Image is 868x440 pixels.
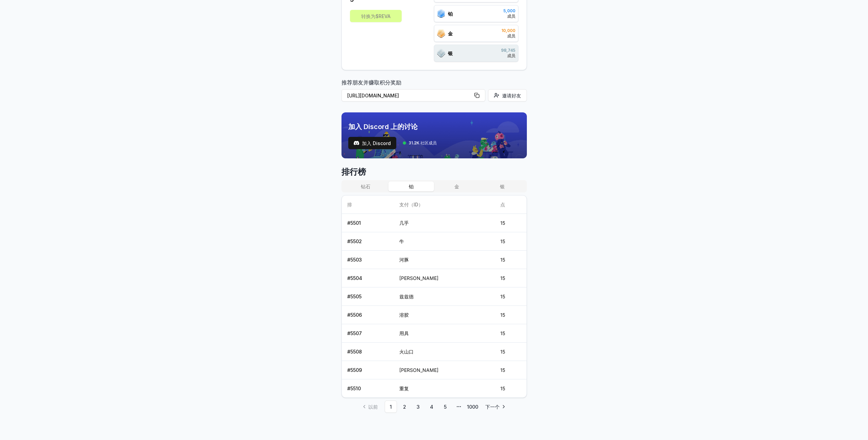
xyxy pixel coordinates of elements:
button: [URL][DOMAIN_NAME] [341,89,485,101]
td: # [342,361,394,379]
td: # [342,287,394,306]
td: # [342,232,394,251]
a: 2 [398,400,411,413]
span: 邀请好友 [502,92,521,99]
font: 5509 [350,367,362,373]
td: # [342,251,394,269]
button: 金 [434,182,480,191]
span: 排行榜 [341,167,527,177]
font: 5503 [350,257,362,263]
font: 5505 [350,294,362,299]
td: 兹兹德 [394,287,495,306]
button: 铂 [388,182,434,191]
a: 4 [425,400,438,413]
span: 铂 [448,10,453,17]
td: 15 [495,306,527,324]
td: 几乎 [394,214,495,232]
td: # [342,379,394,398]
img: ranks_icon [437,29,445,38]
a: 1000 [466,400,479,413]
a: 3 [412,400,424,413]
button: 加入 Discord [348,137,396,149]
a: 1 [385,400,397,413]
font: 5506 [350,312,362,318]
td: 溶胶 [394,306,495,324]
td: # [342,306,394,324]
td: 15 [495,269,527,287]
span: 金 [448,30,453,37]
font: 5504 [350,275,362,281]
td: 15 [495,343,527,361]
td: 15 [495,379,527,398]
span: 5,000 [503,8,515,14]
font: 推荐朋友并赚取积分奖励 [341,78,527,87]
font: 5510 [350,386,361,391]
span: 98,745 [501,48,515,53]
th: 支付（ID） [394,195,495,214]
th: 点 [495,195,527,214]
td: # [342,269,394,287]
span: 成员 [501,53,515,59]
span: 下一个 [485,403,500,410]
td: 15 [495,214,527,232]
td: 火山口 [394,343,495,361]
span: 成员 [503,14,515,19]
td: # [342,343,394,361]
button: 邀请好友 [488,89,527,101]
td: 15 [495,324,527,343]
a: 测试加入 Discord [348,137,396,149]
td: 15 [495,361,527,379]
span: 银 [448,50,453,57]
img: 测试 [354,140,359,146]
img: ranks_icon [437,9,445,18]
span: 31.2K 社区成员 [408,140,437,146]
nav: 分页 [341,400,527,413]
font: 5507 [350,330,362,336]
a: 5 [439,400,451,413]
span: 加入 Discord [362,140,391,147]
font: 5508 [350,349,362,355]
button: 钻石 [343,182,388,191]
font: [URL][DOMAIN_NAME] [347,92,399,99]
img: ranks_icon [437,49,445,58]
img: discord_banner [341,112,527,158]
span: 加入 Discord 上的讨论 [348,122,437,131]
button: 银 [480,182,525,191]
td: 河豚 [394,251,495,269]
td: [PERSON_NAME] [394,269,495,287]
td: 15 [495,232,527,251]
span: 成员 [501,33,515,39]
th: 排 [342,195,394,214]
td: 用具 [394,324,495,343]
td: 15 [495,251,527,269]
td: [PERSON_NAME] [394,361,495,379]
td: 15 [495,287,527,306]
font: 5501 [350,220,361,226]
td: # [342,214,394,232]
td: 牛 [394,232,495,251]
span: 10,000 [501,28,515,33]
a: 转到下一页 [480,400,510,413]
td: # [342,324,394,343]
td: 重复 [394,379,495,398]
font: 5502 [350,238,362,244]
